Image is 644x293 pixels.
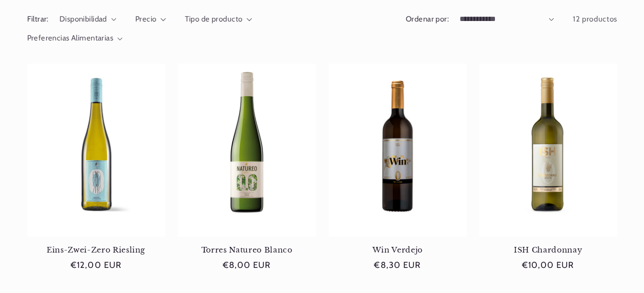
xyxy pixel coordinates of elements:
[27,245,165,255] a: Eins-Zwei-Zero Riesling
[27,33,123,44] summary: Preferencias Alimentarias (0 seleccionado)
[185,14,252,25] summary: Tipo de producto (0 seleccionado)
[479,245,617,255] a: ISH Chardonnay
[27,33,114,43] span: Preferencias Alimentarias
[328,245,467,255] a: Win Verdejo
[178,245,316,255] a: Torres Natureo Blanco
[59,14,116,25] summary: Disponibilidad (0 seleccionado)
[59,14,107,24] span: Disponibilidad
[135,14,157,24] span: Precio
[185,14,243,24] span: Tipo de producto
[573,14,617,24] span: 12 productos
[406,14,449,24] label: Ordenar por:
[135,14,166,25] summary: Precio
[27,14,49,25] h2: Filtrar:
